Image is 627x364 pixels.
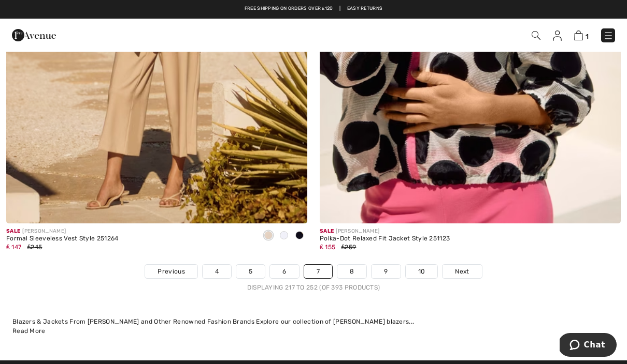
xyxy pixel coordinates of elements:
[603,31,614,41] img: Menu
[586,33,589,40] span: 1
[12,327,46,335] span: Read More
[12,25,56,45] img: 1ère Avenue
[574,29,589,41] a: 1
[347,5,383,12] a: Easy Returns
[158,267,184,276] span: Previous
[6,228,20,234] span: Sale
[261,228,276,245] div: Parchment
[455,267,469,276] span: Next
[12,29,56,39] a: 1ère Avenue
[6,244,21,251] span: ₤ 147
[553,31,562,41] img: My Info
[372,265,400,278] a: 9
[12,317,615,326] div: Blazers & Jackets From [PERSON_NAME] and Other Renowned Fashion Brands Explore our collection of ...
[6,228,119,235] div: [PERSON_NAME]
[6,235,119,242] div: Formal Sleeveless Vest Style 251264
[341,244,357,251] span: ₤259
[443,265,481,278] a: Next
[276,228,292,245] div: Off White
[320,235,450,242] div: Polka-Dot Relaxed Fit Jacket Style 251123
[320,244,335,251] span: ₤ 155
[560,333,617,359] iframe: Opens a widget where you can chat to one of our agents
[532,31,540,40] img: Search
[292,228,307,245] div: Black
[203,265,231,278] a: 4
[320,228,334,234] span: Sale
[236,265,265,278] a: 5
[270,265,298,278] a: 6
[27,244,42,251] span: ₤245
[304,265,332,278] a: 7
[320,228,450,235] div: [PERSON_NAME]
[337,265,366,278] a: 8
[245,5,333,12] a: Free shipping on orders over ₤120
[574,31,583,40] img: Shopping Bag
[339,5,340,12] span: |
[406,265,438,278] a: 10
[145,265,197,278] a: Previous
